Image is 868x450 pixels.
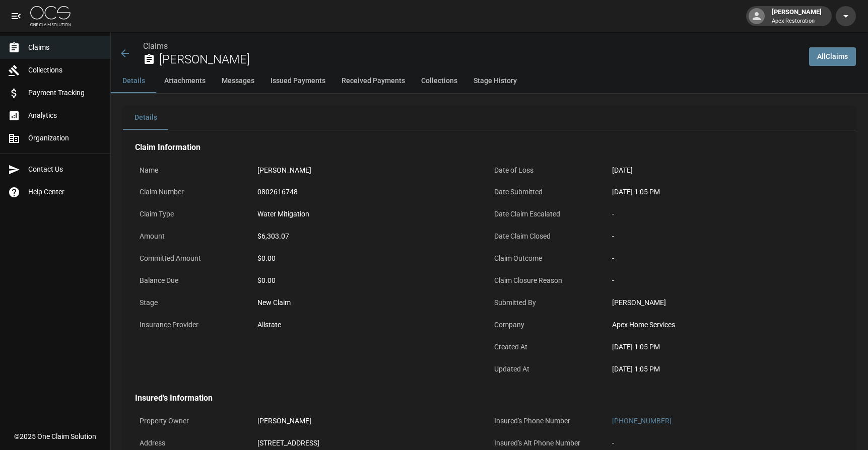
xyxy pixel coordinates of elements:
[123,106,856,130] div: details tabs
[14,431,96,441] div: © 2025 One Claim Solution
[257,187,298,197] div: 0802616748
[612,364,839,374] div: [DATE] 1:05 PM
[257,320,281,330] div: Allstate
[612,342,839,352] div: [DATE] 1:05 PM
[490,227,608,246] p: Date Claim Closed
[257,165,311,176] div: [PERSON_NAME]
[156,69,214,93] button: Attachments
[490,204,608,224] p: Date Claim Escalated
[612,187,839,197] div: [DATE] 1:05 PM
[612,417,672,425] a: [PHONE_NUMBER]
[6,6,26,26] button: open drawer
[214,69,262,93] button: Messages
[257,438,384,448] div: [STREET_ADDRESS]
[28,187,102,197] span: Help Center
[135,411,253,431] p: Property Owner
[612,438,614,448] div: -
[257,209,309,219] div: Water Mitigation
[257,275,485,286] div: $0.00
[143,40,801,52] nav: breadcrumb
[135,142,844,153] h4: Claim Information
[28,133,102,143] span: Organization
[30,6,71,26] img: ocs-logo-white-transparent.png
[490,293,608,313] p: Submitted By
[490,161,608,180] p: Date of Loss
[490,249,608,268] p: Claim Outcome
[28,110,102,121] span: Analytics
[490,182,608,202] p: Date Submitted
[772,17,822,26] p: Apex Restoration
[490,337,608,357] p: Created At
[809,47,856,66] a: AllClaims
[612,165,633,176] div: [DATE]
[612,253,839,264] div: -
[135,182,253,202] p: Claim Number
[413,69,465,93] button: Collections
[135,161,253,180] p: Name
[135,204,253,224] p: Claim Type
[135,227,253,246] p: Amount
[612,297,839,308] div: [PERSON_NAME]
[490,315,608,335] p: Company
[135,393,844,403] h4: Insured's Information
[135,249,253,268] p: Committed Amount
[490,359,608,379] p: Updated At
[490,271,608,290] p: Claim Closure Reason
[111,69,156,93] button: Details
[465,69,525,93] button: Stage History
[257,253,485,264] div: $0.00
[28,164,102,175] span: Contact Us
[612,320,839,330] div: Apex Home Services
[257,231,289,242] div: $6,303.07
[28,42,102,53] span: Claims
[135,315,253,335] p: Insurance Provider
[262,69,333,93] button: Issued Payments
[159,52,801,67] h2: [PERSON_NAME]
[28,65,102,76] span: Collections
[143,41,168,51] a: Claims
[28,88,102,98] span: Payment Tracking
[135,293,253,313] p: Stage
[123,106,168,130] button: Details
[333,69,413,93] button: Received Payments
[612,231,839,242] div: -
[768,7,826,25] div: [PERSON_NAME]
[490,411,608,431] p: Insured's Phone Number
[612,209,839,219] div: -
[111,69,868,93] div: anchor tabs
[257,416,311,426] div: [PERSON_NAME]
[257,297,485,308] div: New Claim
[135,271,253,290] p: Balance Due
[612,275,839,286] div: -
